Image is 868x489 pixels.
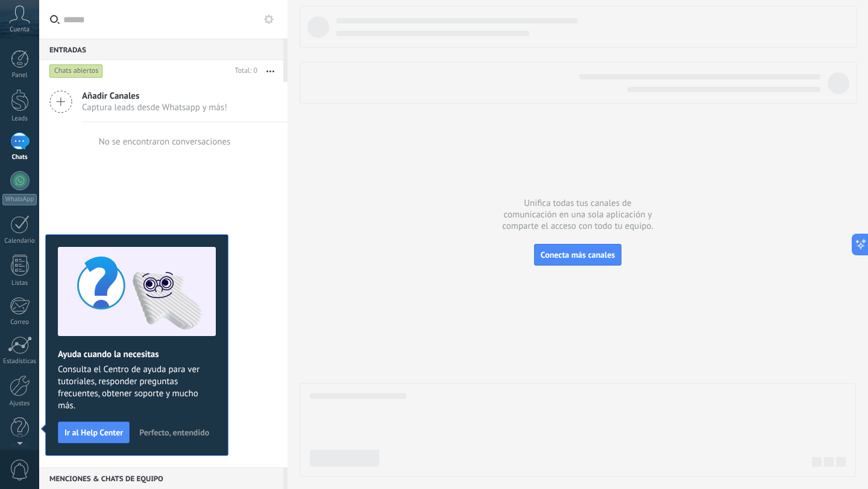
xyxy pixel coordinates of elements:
[49,64,103,78] div: Chats abiertos
[58,349,216,360] h2: Ayuda cuando la necesitas
[99,136,231,148] div: No se encontraron conversaciones
[230,65,257,77] div: Total: 0
[139,428,209,437] span: Perfecto, entendido
[134,423,215,441] button: Perfecto, entendido
[2,72,37,79] div: Panel
[2,115,37,123] div: Leads
[534,244,621,266] button: Conecta más canales
[2,319,37,326] div: Correo
[64,428,123,437] span: Ir al Help Center
[39,39,283,60] div: Entradas
[2,154,37,161] div: Chats
[257,60,283,82] button: Más
[58,364,216,412] span: Consulta el Centro de ayuda para ver tutoriales, responder preguntas frecuentes, obtener soporte ...
[10,26,30,34] span: Cuenta
[39,467,283,489] div: Menciones & Chats de equipo
[2,237,37,245] div: Calendario
[58,422,130,443] button: Ir al Help Center
[82,102,227,113] span: Captura leads desde Whatsapp y más!
[541,249,615,260] span: Conecta más canales
[2,400,37,408] div: Ajustes
[2,194,37,205] div: WhatsApp
[82,90,227,102] span: Añadir Canales
[2,279,37,287] div: Listas
[2,358,37,366] div: Estadísticas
